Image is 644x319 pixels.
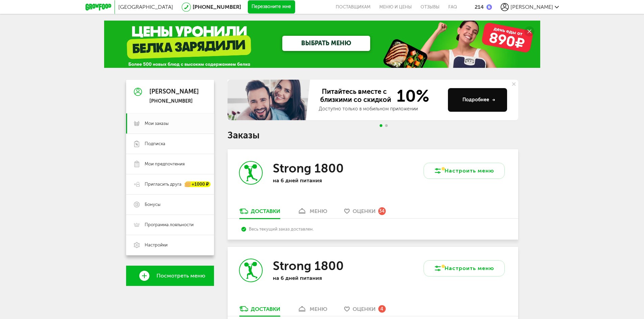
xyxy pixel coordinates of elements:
a: Мои предпочтения [126,154,214,174]
p: на 6 дней питания [273,177,361,184]
div: Весь текущий заказ доставлен. [241,227,504,232]
p: на 6 дней питания [273,275,361,281]
span: Оценки [353,306,376,312]
div: Доставки [251,208,280,214]
span: Мои предпочтения [145,161,185,167]
div: [PHONE_NUMBER] [149,98,199,104]
a: Доставки [236,208,284,218]
span: Настройки [145,242,168,248]
div: Доступно только в мобильном приложении [319,106,443,112]
a: Настройки [126,235,214,255]
div: 4 [378,305,386,313]
span: Подписка [145,141,165,147]
img: bonus_b.cdccf46.png [486,4,492,10]
span: Go to slide 1 [380,124,382,127]
div: меню [310,306,327,312]
a: Бонусы [126,194,214,215]
a: меню [294,208,331,218]
img: family-banner.579af9d.jpg [228,80,312,120]
a: Пригласить друга +1000 ₽ [126,174,214,194]
div: [PERSON_NAME] [149,88,199,95]
div: меню [310,208,327,214]
a: Подписка [126,134,214,154]
span: Оценки [353,208,376,214]
div: 34 [378,207,386,215]
span: Программа лояльности [145,222,194,228]
h1: Заказы [228,131,518,140]
a: Оценки 34 [341,208,389,218]
a: ВЫБРАТЬ МЕНЮ [282,36,370,51]
button: Подробнее [448,88,507,112]
a: Оценки 4 [341,305,389,316]
button: Настроить меню [424,163,505,179]
a: [PHONE_NUMBER] [193,4,241,10]
div: Доставки [251,306,280,312]
span: [PERSON_NAME] [510,4,553,10]
a: меню [294,305,331,316]
span: Go to slide 2 [385,124,388,127]
span: 10% [392,87,429,104]
a: Программа лояльности [126,215,214,235]
a: Доставки [236,305,284,316]
div: 214 [475,4,484,10]
div: +1000 ₽ [185,182,211,187]
h3: Strong 1800 [273,259,344,273]
button: Настроить меню [424,260,505,276]
a: Посмотреть меню [126,266,214,286]
span: Мои заказы [145,121,169,127]
span: Питайтесь вместе с близкими со скидкой [319,87,392,104]
span: Бонусы [145,202,161,208]
div: Подробнее [462,97,495,103]
span: Пригласить друга [145,181,182,187]
span: Посмотреть меню [157,273,205,279]
a: Мои заказы [126,113,214,134]
h3: Strong 1800 [273,161,344,176]
button: Перезвоните мне [248,0,295,14]
span: [GEOGRAPHIC_DATA] [118,4,173,10]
